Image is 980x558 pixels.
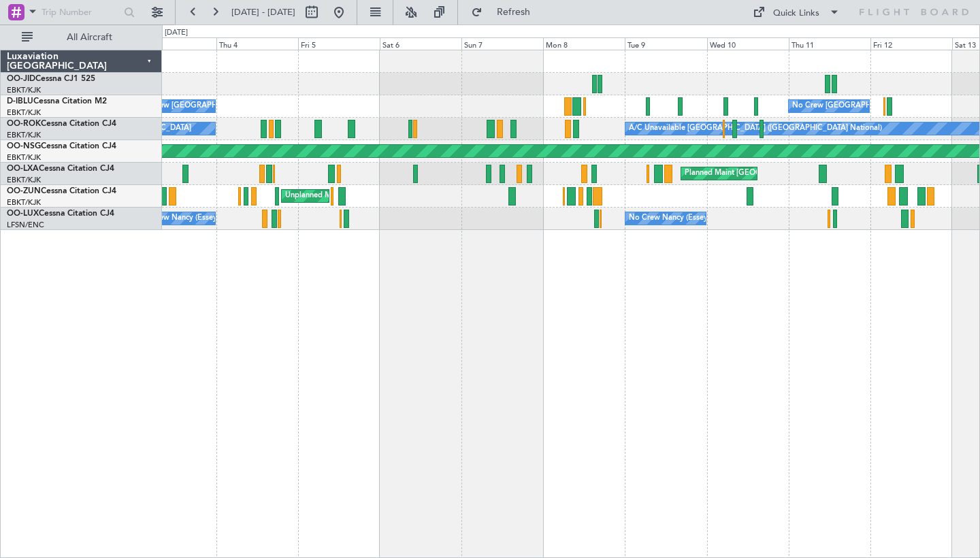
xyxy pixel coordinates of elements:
div: Thu 11 [789,37,870,50]
div: Wed 10 [707,37,789,50]
a: OO-LUXCessna Citation CJ4 [7,210,114,218]
a: OO-JIDCessna CJ1 525 [7,75,95,83]
div: Sat 6 [380,37,461,50]
div: Thu 4 [216,37,298,50]
span: OO-ROK [7,120,41,128]
a: EBKT/KJK [7,197,41,208]
span: [DATE] - [DATE] [231,6,295,18]
div: No Crew Nancy (Essey) [138,208,219,229]
a: D-IBLUCessna Citation M2 [7,97,107,105]
a: OO-NSGCessna Citation CJ4 [7,142,116,150]
span: OO-LUX [7,210,39,218]
span: OO-NSG [7,142,41,150]
a: OO-ROKCessna Citation CJ4 [7,120,116,128]
div: Mon 8 [543,37,625,50]
div: Wed 3 [135,37,216,50]
span: OO-LXA [7,165,39,173]
div: A/C Unavailable [GEOGRAPHIC_DATA] ([GEOGRAPHIC_DATA] National) [629,118,882,139]
button: Quick Links [746,1,847,23]
div: Fri 12 [870,37,952,50]
span: All Aircraft [35,33,144,42]
div: [DATE] [165,27,188,39]
a: EBKT/KJK [7,152,41,163]
a: EBKT/KJK [7,130,41,140]
span: OO-JID [7,75,35,83]
div: No Crew Nancy (Essey) [629,208,710,229]
input: Trip Number [42,2,120,22]
a: EBKT/KJK [7,175,41,185]
div: Unplanned Maint [GEOGRAPHIC_DATA] ([GEOGRAPHIC_DATA]) [285,186,509,206]
button: Refresh [465,1,546,23]
span: OO-ZUN [7,187,41,195]
span: D-IBLU [7,97,33,105]
a: LFSN/ENC [7,220,44,230]
div: Planned Maint [GEOGRAPHIC_DATA] ([GEOGRAPHIC_DATA] National) [685,163,931,184]
div: Sun 7 [461,37,543,50]
a: EBKT/KJK [7,85,41,95]
a: OO-ZUNCessna Citation CJ4 [7,187,116,195]
a: OO-LXACessna Citation CJ4 [7,165,114,173]
button: All Aircraft [15,27,148,48]
span: Refresh [485,7,542,17]
div: Tue 9 [625,37,706,50]
a: EBKT/KJK [7,108,41,118]
div: Quick Links [773,7,819,20]
div: Fri 5 [298,37,380,50]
